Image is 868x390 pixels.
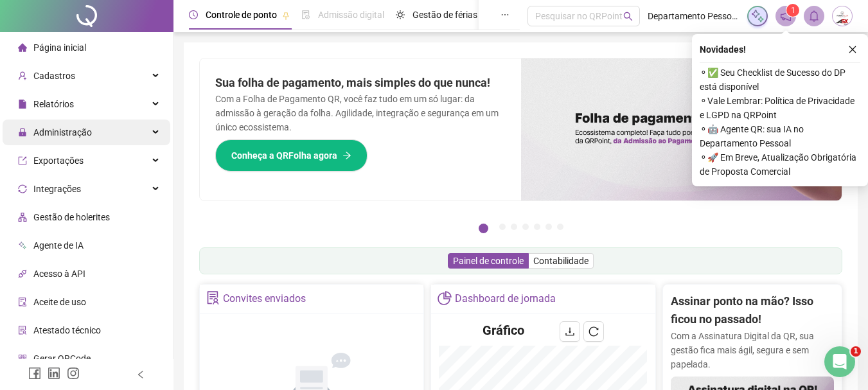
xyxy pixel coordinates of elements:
[700,122,860,150] span: ⚬ 🤖 Agente QR: sua IA no Departamento Pessoal
[533,256,589,266] span: Contabilidade
[18,269,27,278] span: api
[565,326,575,337] span: download
[18,326,27,335] span: solution
[780,10,792,22] span: notification
[557,224,563,230] button: 7
[33,353,91,364] span: Gerar QRCode
[851,346,861,357] span: 1
[700,66,860,94] span: ⚬ ✅ Seu Checklist de Sucesso do DP está disponível
[18,43,27,52] span: home
[33,99,74,109] span: Relatórios
[750,9,765,23] img: sparkle-icon.fc2bf0ac1784a2077858766a79e2daf3.svg
[33,297,86,307] span: Aceite de uso
[396,10,405,19] span: sun
[18,184,27,193] span: sync
[412,10,477,20] span: Gestão de férias
[479,224,488,233] button: 1
[33,184,81,194] span: Integrações
[342,151,351,160] span: arrow-right
[545,224,552,230] button: 6
[33,155,84,166] span: Exportações
[215,139,368,172] button: Conheça a QRFolha agora
[824,346,855,377] iframe: Intercom live chat
[808,10,820,22] span: bell
[18,213,27,222] span: apartment
[33,42,86,53] span: Página inicial
[231,148,337,163] span: Conheça a QRFolha agora
[438,291,451,305] span: pie-chart
[453,256,524,266] span: Painel de controle
[700,42,746,57] span: Novidades !
[623,12,633,21] span: search
[700,94,860,122] span: ⚬ Vale Lembrar: Política de Privacidade e LGPD na QRPoint
[500,10,509,19] span: ellipsis
[18,354,27,363] span: qrcode
[18,128,27,137] span: lock
[215,92,506,134] p: Com a Folha de Pagamento QR, você faz tudo em um só lugar: da admissão à geração da folha. Agilid...
[223,288,306,310] div: Convites enviados
[48,367,60,380] span: linkedin
[848,45,857,54] span: close
[671,292,834,329] h2: Assinar ponto na mão? Isso ficou no passado!
[33,212,110,222] span: Gestão de holerites
[671,329,834,371] p: Com a Assinatura Digital da QR, sua gestão fica mais ágil, segura e sem papelada.
[206,10,277,20] span: Controle de ponto
[215,74,506,92] h2: Sua folha de pagamento, mais simples do que nunca!
[301,10,310,19] span: file-done
[18,71,27,80] span: user-add
[18,100,27,109] span: file
[522,224,529,230] button: 4
[791,6,795,15] span: 1
[67,367,80,380] span: instagram
[33,127,92,137] span: Administração
[33,269,85,279] span: Acesso à API
[648,9,740,23] span: Departamento Pessoal - ASX COMERCIO LTDA
[589,326,599,337] span: reload
[511,224,517,230] button: 3
[206,291,220,305] span: solution
[33,240,84,251] span: Agente de IA
[700,150,860,179] span: ⚬ 🚀 Em Breve, Atualização Obrigatória de Proposta Comercial
[282,12,290,19] span: pushpin
[455,288,556,310] div: Dashboard de jornada
[18,297,27,306] span: audit
[499,224,506,230] button: 2
[136,370,145,379] span: left
[534,224,540,230] button: 5
[28,367,41,380] span: facebook
[33,71,75,81] span: Cadastros
[33,325,101,335] span: Atestado técnico
[318,10,384,20] span: Admissão digital
[786,4,799,17] sup: 1
[18,156,27,165] span: export
[189,10,198,19] span: clock-circle
[833,6,852,26] img: 54126
[521,58,842,200] img: banner%2F8d14a306-6205-4263-8e5b-06e9a85ad873.png
[483,321,524,339] h4: Gráfico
